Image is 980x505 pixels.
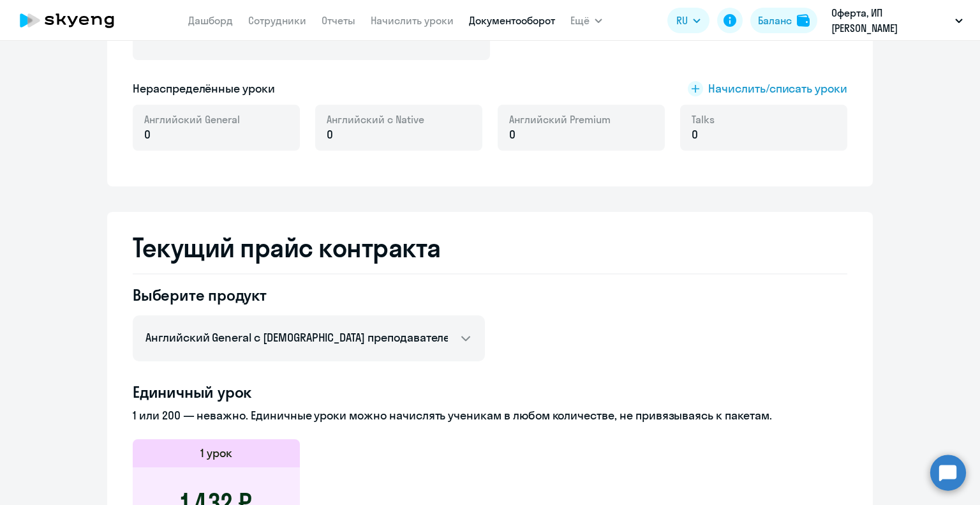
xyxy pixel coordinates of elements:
[708,80,847,97] span: Начислить/списать уроки
[327,126,333,143] span: 0
[371,14,454,27] a: Начислить уроки
[692,112,715,126] span: Talks
[750,8,817,33] button: Балансbalance
[667,8,709,33] button: RU
[133,407,847,424] p: 1 или 200 — неважно. Единичные уроки можно начислять ученикам в любом количестве, не привязываясь...
[570,13,590,28] span: Ещё
[469,14,555,27] a: Документооборот
[509,126,516,143] span: 0
[509,112,611,126] span: Английский Premium
[144,112,240,126] span: Английский General
[200,445,232,462] h5: 1 урок
[133,232,847,263] h2: Текущий прайс контракта
[692,126,698,143] span: 0
[322,14,355,27] a: Отчеты
[797,14,810,27] img: balance
[676,13,688,28] span: RU
[188,14,233,27] a: Дашборд
[144,126,151,143] span: 0
[133,80,275,97] h5: Нераспределённые уроки
[825,5,969,36] button: Оферта, ИП [PERSON_NAME]
[327,112,424,126] span: Английский с Native
[570,8,602,33] button: Ещё
[831,5,950,36] p: Оферта, ИП [PERSON_NAME]
[133,285,485,305] h4: Выберите продукт
[758,13,792,28] div: Баланс
[248,14,306,27] a: Сотрудники
[133,382,847,402] h4: Единичный урок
